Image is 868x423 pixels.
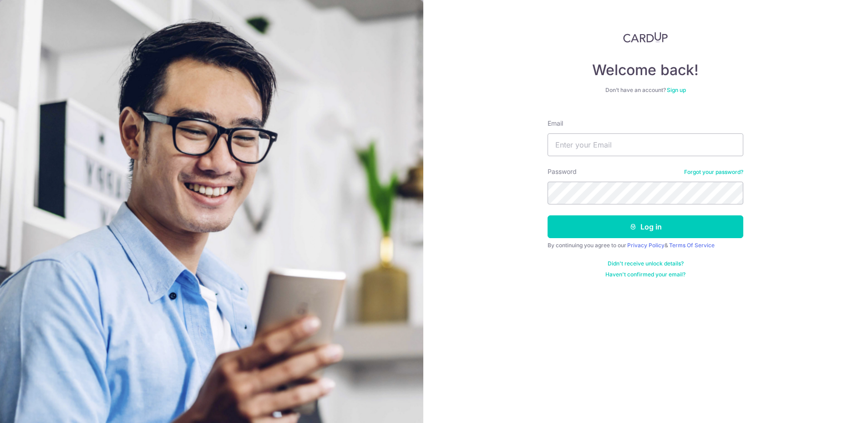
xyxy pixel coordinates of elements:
[608,260,684,267] a: Didn't receive unlock details?
[548,242,743,249] div: By continuing you agree to our &
[548,215,743,238] button: Log in
[548,61,743,79] h4: Welcome back!
[548,87,743,94] div: Don’t have an account?
[548,167,577,176] label: Password
[669,242,715,249] a: Terms Of Service
[684,168,743,176] a: Forgot your password?
[667,87,686,93] a: Sign up
[623,32,668,43] img: CardUp Logo
[605,271,685,278] a: Haven't confirmed your email?
[548,119,563,128] label: Email
[548,133,743,156] input: Enter your Email
[627,242,665,249] a: Privacy Policy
